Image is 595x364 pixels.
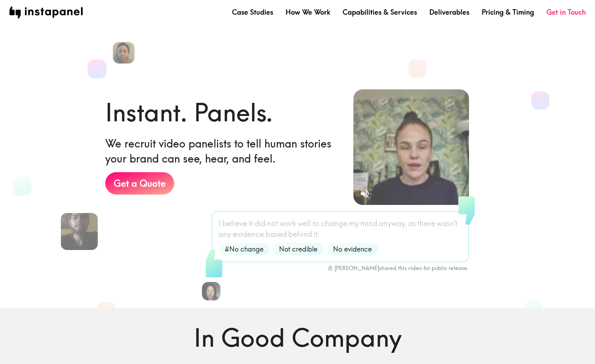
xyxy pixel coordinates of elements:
a: How We Work [286,7,330,17]
h1: Instant. Panels. [105,95,273,130]
div: [PERSON_NAME] shared this video for public release. [328,265,468,272]
img: instapanel [9,7,83,18]
span: mind [360,218,377,229]
a: Get in Touch [546,7,586,17]
h6: We recruit video panelists to tell human stories your brand can see, hear, and feel. [105,136,341,166]
span: well [297,218,311,229]
span: did [254,218,266,229]
span: change [321,218,347,229]
span: my [349,218,359,229]
span: based [266,229,287,240]
h1: In Good Company [76,320,519,355]
span: it [249,218,253,229]
span: any [219,229,231,240]
span: anyway, [379,218,407,229]
a: Case Studies [232,7,273,17]
span: wasn't [437,218,457,229]
span: not [267,218,278,229]
a: Get a Quote [105,172,174,195]
span: evidence [233,229,264,240]
span: it. [314,229,320,240]
span: No evidence [328,244,376,254]
span: to [313,218,319,229]
span: work [280,218,296,229]
span: #No change [220,244,268,254]
span: I [219,218,221,229]
img: Rennie [202,282,220,300]
a: Pricing & Timing [482,7,534,17]
button: Sound is off [356,185,373,202]
span: Not credible [274,244,322,254]
img: Lisa [113,42,134,64]
a: Capabilities & Services [343,7,417,17]
span: as [408,218,416,229]
span: behind [288,229,312,240]
span: there [417,218,435,229]
img: Miguel [61,213,98,250]
span: believe [222,218,247,229]
a: Deliverables [429,7,469,17]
